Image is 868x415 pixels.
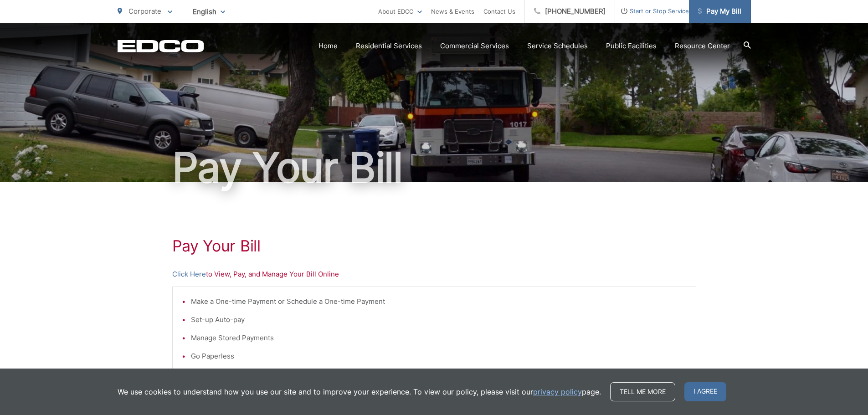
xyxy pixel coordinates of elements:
[378,6,422,17] a: About EDCO
[191,296,687,307] li: Make a One-time Payment or Schedule a One-time Payment
[318,41,338,51] a: Home
[191,351,687,362] li: Go Paperless
[431,6,474,17] a: News & Events
[684,382,726,401] span: I agree
[606,41,657,51] a: Public Facilities
[698,6,741,17] span: Pay My Bill
[191,333,687,343] li: Manage Stored Payments
[172,237,696,255] h1: Pay Your Bill
[172,269,206,280] a: Click Here
[610,382,675,401] a: Tell me more
[527,41,588,51] a: Service Schedules
[675,41,730,51] a: Resource Center
[533,386,582,397] a: privacy policy
[483,6,515,17] a: Contact Us
[118,386,601,397] p: We use cookies to understand how you use our site and to improve your experience. To view our pol...
[172,269,696,280] p: to View, Pay, and Manage Your Bill Online
[191,314,687,325] li: Set-up Auto-pay
[440,41,509,51] a: Commercial Services
[128,7,161,15] span: Corporate
[356,41,422,51] a: Residential Services
[186,4,232,20] span: English
[118,40,204,52] a: EDCD logo. Return to the homepage.
[118,145,751,190] h1: Pay Your Bill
